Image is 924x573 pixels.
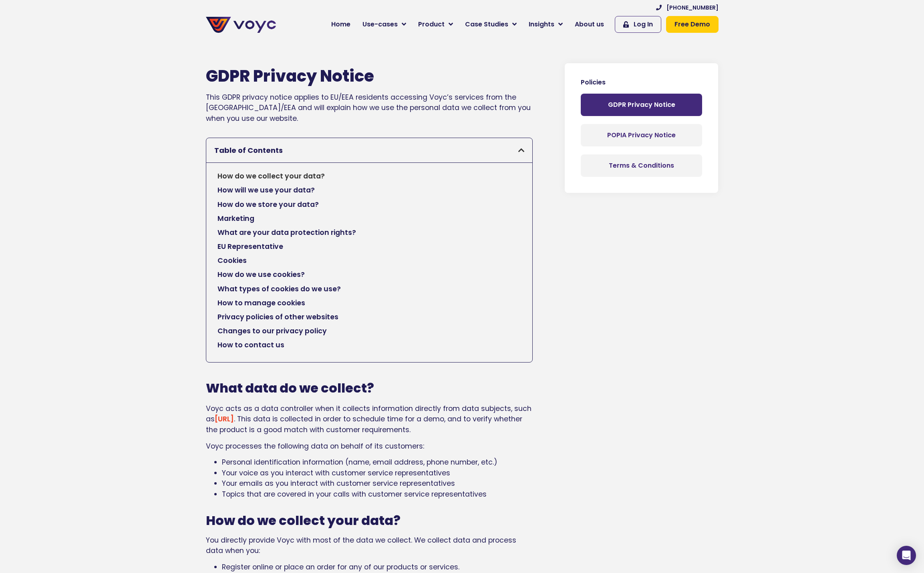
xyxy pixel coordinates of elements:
a: How will we use your data? [217,185,315,195]
span: Terms & Conditions [609,162,674,169]
a: What are your data protection rights? [217,227,356,238]
a: About us [569,16,610,32]
a: Free Demo [666,16,719,33]
a: EU Representative [217,241,283,252]
li: Topics that are covered in your calls with customer service representatives [222,489,533,499]
a: How do we use cookies? [217,269,305,280]
li: Your voice as you interact with customer service representatives [222,468,533,478]
span: [PHONE_NUMBER] [666,4,719,12]
a: Changes to our privacy policy [217,326,327,336]
p: You directly provide Voyc with most of the data we collect. We collect data and process data when... [206,535,533,556]
a: How to contact us [217,340,284,350]
li: Personal identification information (name, email address, phone number, etc.) [222,457,533,467]
a: Product [412,16,459,32]
img: voyc-full-logo [206,17,276,33]
a: [PHONE_NUMBER] [656,4,719,12]
span: Home [331,20,350,29]
h1: GDPR Privacy Notice [206,66,533,86]
a: Log In [615,16,661,33]
span: Free Demo [674,20,710,29]
p: Policies [581,79,702,86]
a: Terms & Conditions [581,154,702,177]
div: Open Intercom Messenger [897,546,916,565]
a: Case Studies [459,16,523,32]
span: Insights [529,20,554,29]
a: How to manage cookies [217,298,305,308]
span: What data do we collect? [206,379,374,397]
a: Marketing [217,213,254,224]
a: Privacy policies of other websites [217,312,338,322]
h2: How do we collect your data? [206,513,533,528]
div: Close table of contents [518,147,524,154]
h2: Table of Contents [214,146,519,155]
a: Insights [523,16,569,32]
p: GDPR Privacy Notice [589,102,694,108]
p: This GDPR privacy notice applies to EU/EEA residents accessing Voyc’s services from the [GEOGRAPH... [206,92,533,124]
a: [URL] [215,414,234,424]
span: Use-cases [362,20,398,29]
p: Voyc acts as a data controller when it collects information directly from data subjects, such as ... [206,403,533,435]
a: What types of cookies do we use? [217,284,341,294]
a: Home [325,16,356,32]
span: Case Studies [465,20,508,29]
a: How do we collect your data? [217,171,325,181]
a: Cookies [217,255,247,266]
span: Product [418,20,445,29]
a: POPIA Privacy Notice [581,124,702,146]
span: Log In [634,20,653,29]
span: About us [575,20,604,29]
p: Voyc processes the following data on behalf of its customers: [206,441,533,451]
li: Register online or place an order for any of our products or services. [222,562,533,572]
li: Your emails as you interact with customer service representatives [222,478,533,489]
a: How do we store your data? [217,199,319,210]
a: Use-cases [356,16,412,32]
span: POPIA Privacy Notice [607,132,676,138]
